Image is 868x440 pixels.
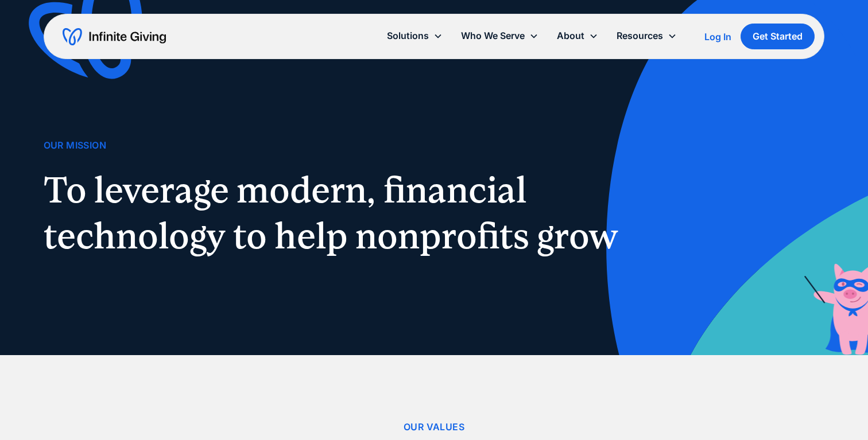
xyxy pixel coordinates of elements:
div: Who We Serve [461,28,525,44]
a: Log In [704,30,731,44]
div: Solutions [387,28,429,44]
div: Our Values [404,419,464,435]
div: Log In [704,32,731,41]
div: Resources [617,28,663,44]
h1: To leverage modern, financial technology to help nonprofits grow [44,167,631,259]
a: Get Started [741,24,815,49]
div: About [557,28,584,44]
div: Our Mission [44,138,106,153]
